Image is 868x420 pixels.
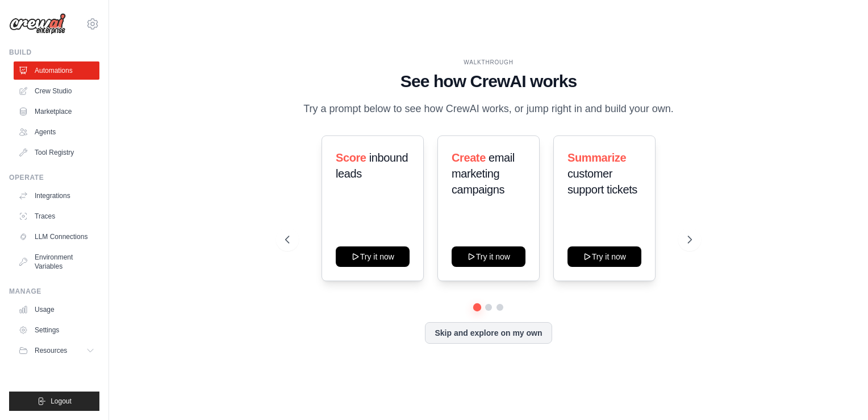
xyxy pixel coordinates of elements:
button: Try it now [567,246,641,267]
button: Try it now [336,246,410,267]
a: Crew Studio [14,82,99,100]
a: Environment Variables [14,248,99,275]
button: Logout [9,392,99,411]
span: email marketing campaigns [452,151,515,196]
a: Traces [14,207,99,225]
a: Automations [14,61,99,80]
button: Skip and explore on my own [425,322,552,344]
a: Integrations [14,187,99,205]
a: Usage [14,300,99,319]
p: Try a prompt below to see how CrewAI works, or jump right in and build your own. [298,101,679,117]
button: Try it now [452,246,525,267]
span: Logout [51,397,72,406]
div: Manage [9,287,99,296]
span: inbound leads [336,151,408,180]
span: Create [452,151,486,164]
span: Score [336,151,366,164]
span: Summarize [567,151,626,164]
div: WALKTHROUGH [285,58,691,67]
a: Settings [14,321,99,339]
a: Marketplace [14,102,99,121]
button: Resources [14,341,99,360]
h1: See how CrewAI works [285,71,691,92]
a: Tool Registry [14,143,99,162]
span: customer support tickets [567,167,637,196]
a: Agents [14,123,99,141]
div: Build [9,48,99,57]
div: Operate [9,173,99,182]
a: LLM Connections [14,228,99,246]
img: Logo [9,13,66,35]
span: Resources [35,346,67,355]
